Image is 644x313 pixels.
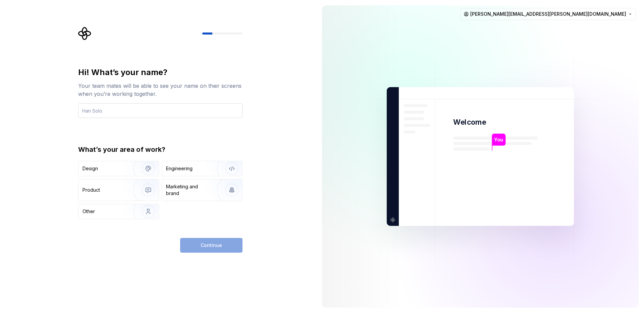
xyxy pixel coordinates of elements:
button: [PERSON_NAME][EMAIL_ADDRESS][PERSON_NAME][DOMAIN_NAME] [461,8,636,20]
div: Marketing and brand [166,183,211,197]
div: Your team mates will be able to see your name on their screens when you’re working together. [78,82,243,98]
div: Design [83,165,98,172]
input: Han Solo [78,103,243,118]
p: You [494,136,503,143]
div: What’s your area of work? [78,145,243,154]
svg: Supernova Logo [78,27,92,40]
div: Product [83,187,100,193]
p: Welcome [453,117,486,127]
span: [PERSON_NAME][EMAIL_ADDRESS][PERSON_NAME][DOMAIN_NAME] [470,11,626,17]
div: Engineering [166,165,193,172]
div: Hi! What’s your name? [78,67,243,78]
div: Other [83,208,95,215]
